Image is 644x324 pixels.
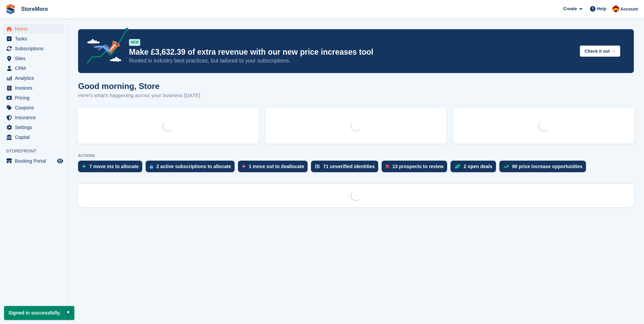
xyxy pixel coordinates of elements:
img: move_ins_to_allocate_icon-fdf77a2bb77ea45bf5b3d319d69a93e2d87916cf1d5bf7949dd705db3b84f3ca.svg [82,164,86,168]
a: 2 open deals [450,161,499,176]
img: price-adjustments-announcement-icon-8257ccfd72463d97f412b2fc003d46551f7dbcb40ab6d574587a9cd5c0d94... [81,28,129,66]
div: 13 prospects to review [392,164,444,169]
span: Settings [15,123,56,132]
a: 7 move ins to allocate [78,161,146,176]
span: Invoices [15,83,56,93]
span: Subscriptions [15,44,56,53]
span: Insurance [15,113,56,122]
p: Make £3,632.39 of extra revenue with our new price increases tool [129,47,574,57]
img: deal-1b604bf984904fb50ccaf53a9ad4b4a5d6e5aea283cecdc64d6e3604feb123c2.svg [455,164,460,169]
a: menu [3,156,64,166]
span: Home [15,24,56,34]
span: Sites [15,54,56,63]
a: menu [3,44,64,53]
a: menu [3,93,64,103]
div: 71 unverified identities [323,164,375,169]
p: Here's what's happening across your business [DATE] [78,92,200,100]
p: Rooted in industry best practices, but tailored to your subscriptions. [129,57,574,65]
div: 90 price increase opportunities [512,164,583,169]
a: menu [3,103,64,112]
a: 2 active subscriptions to allocate [146,161,238,176]
span: Capital [15,132,56,142]
span: Create [563,5,577,12]
a: 1 move out to deallocate [238,161,311,176]
div: 1 move out to deallocate [249,164,304,169]
span: Help [597,5,606,12]
p: Signed in successfully. [4,306,74,320]
span: CRM [15,64,56,73]
div: 2 open deals [464,164,493,169]
a: menu [3,73,64,83]
a: menu [3,83,64,93]
img: verify_identity-adf6edd0f0f0b5bbfe63781bf79b02c33cf7c696d77639b501bdc392416b5a36.svg [315,164,320,168]
img: price_increase_opportunities-93ffe204e8149a01c8c9dc8f82e8f89637d9d84a8eef4429ea346261dce0b2c0.svg [503,165,509,168]
a: 13 prospects to review [382,161,450,176]
div: 7 move ins to allocate [89,164,139,169]
a: menu [3,64,64,73]
a: 71 unverified identities [311,161,382,176]
a: Preview store [56,157,64,165]
a: menu [3,24,64,34]
a: menu [3,132,64,142]
span: Storefront [6,148,68,155]
a: menu [3,34,64,43]
button: Check it out → [580,46,620,57]
span: Account [620,6,638,13]
a: menu [3,54,64,63]
img: move_outs_to_deallocate_icon-f764333ba52eb49d3ac5e1228854f67142a1ed5810a6f6cc68b1a99e826820c5.svg [242,164,245,168]
span: Coupons [15,103,56,112]
a: 90 price increase opportunities [499,161,589,176]
a: StoreMore [18,3,51,15]
div: 2 active subscriptions to allocate [157,164,231,169]
div: NEW [129,39,140,46]
a: menu [3,123,64,132]
img: prospect-51fa495bee0391a8d652442698ab0144808aea92771e9ea1ae160a38d050c398.svg [386,164,389,168]
span: Pricing [15,93,56,103]
span: Tasks [15,34,56,43]
img: active_subscription_to_allocate_icon-d502201f5373d7db506a760aba3b589e785aa758c864c3986d89f69b8ff3... [150,164,153,169]
img: stora-icon-8386f47178a22dfd0bd8f6a31ec36ba5ce8667c1dd55bd0f319d3a0aa187defe.svg [5,4,16,14]
p: ACTIONS [78,154,634,158]
span: Analytics [15,73,56,83]
h1: Good morning, Store [78,82,200,91]
span: Booking Portal [15,156,56,166]
img: Store More Team [612,5,619,12]
a: menu [3,113,64,122]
